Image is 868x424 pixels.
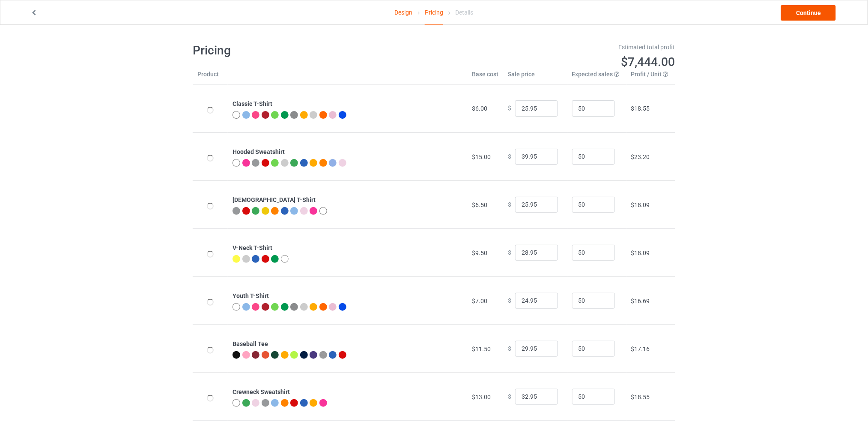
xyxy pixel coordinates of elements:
[290,303,298,311] img: heather_texture.png
[233,340,268,347] b: Baseball Tee
[508,201,511,208] span: $
[290,111,298,119] img: heather_texture.png
[233,388,290,395] b: Crewneck Sweatshirt
[621,55,675,69] span: $7,444.00
[319,351,327,359] img: heather_texture.png
[440,43,676,51] div: Estimated total profit
[455,0,473,24] div: Details
[193,43,428,58] h1: Pricing
[472,105,487,112] span: $6.00
[233,292,269,299] b: Youth T-Shirt
[508,393,511,400] span: $
[193,70,228,84] th: Product
[472,153,491,160] span: $15.00
[626,70,675,84] th: Profit / Unit
[567,70,626,84] th: Expected sales
[631,298,650,304] span: $16.69
[631,201,650,208] span: $18.09
[631,394,650,400] span: $18.55
[425,0,443,25] div: Pricing
[472,201,487,208] span: $6.50
[467,70,503,84] th: Base cost
[631,153,650,160] span: $23.20
[472,346,491,352] span: $11.50
[631,250,650,256] span: $18.09
[472,394,491,400] span: $13.00
[472,250,487,256] span: $9.50
[781,5,836,21] a: Continue
[472,298,487,304] span: $7.00
[233,196,316,203] b: [DEMOGRAPHIC_DATA] T-Shirt
[508,345,511,352] span: $
[631,346,650,352] span: $17.16
[508,249,511,256] span: $
[503,70,567,84] th: Sale price
[233,148,285,155] b: Hooded Sweatshirt
[508,105,511,112] span: $
[233,100,272,107] b: Classic T-Shirt
[233,244,272,251] b: V-Neck T-Shirt
[395,0,413,24] a: Design
[508,297,511,304] span: $
[508,153,511,160] span: $
[631,105,650,112] span: $18.55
